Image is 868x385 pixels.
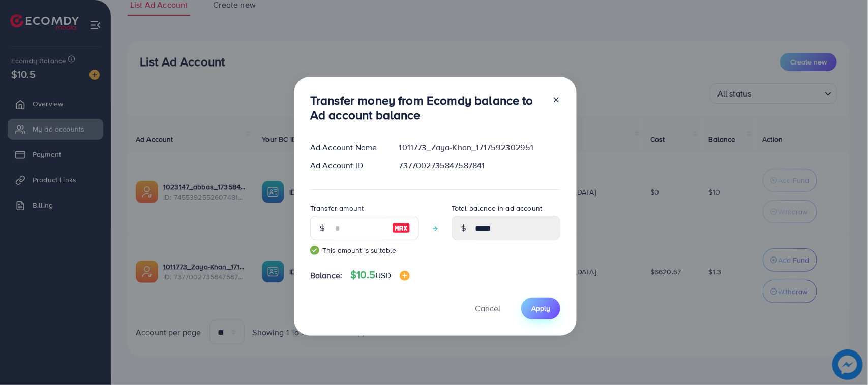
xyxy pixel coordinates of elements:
img: image [400,271,410,281]
div: Ad Account Name [302,142,391,153]
span: Balance: [310,270,342,281]
div: Ad Account ID [302,159,391,171]
span: Cancel [475,303,500,314]
span: USD [375,270,391,281]
button: Apply [521,298,560,319]
button: Cancel [462,298,513,319]
span: Apply [531,303,550,313]
label: Total balance in ad account [452,203,542,213]
div: 1011773_Zaya-Khan_1717592302951 [391,142,568,153]
div: 7377002735847587841 [391,159,568,171]
h3: Transfer money from Ecomdy balance to Ad account balance [310,93,544,122]
img: guide [310,246,319,255]
img: image [392,222,410,234]
label: Transfer amount [310,203,364,213]
small: This amount is suitable [310,245,419,255]
h4: $10.5 [350,269,409,281]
